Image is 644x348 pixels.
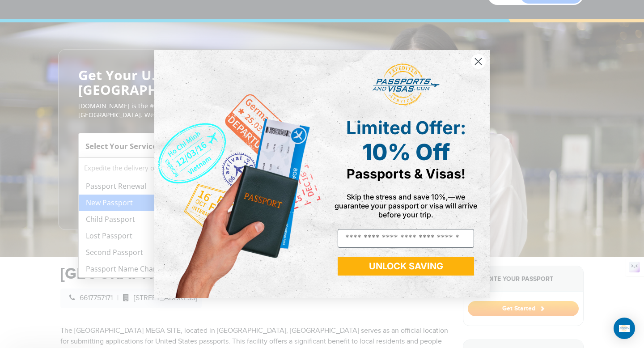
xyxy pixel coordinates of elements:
[154,50,322,297] img: de9cda0d-0715-46ca-9a25-073762a91ba7.png
[470,54,486,69] button: Close dialog
[335,192,477,219] span: Skip the stress and save 10%,—we guarantee your passport or visa will arrive before your trip.
[373,64,440,106] img: passports and visas
[338,257,474,276] button: UNLOCK SAVING
[362,139,450,166] span: 10% Off
[346,117,466,139] span: Limited Offer:
[347,166,466,182] span: Passports & Visas!
[614,318,635,339] div: Open Intercom Messenger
